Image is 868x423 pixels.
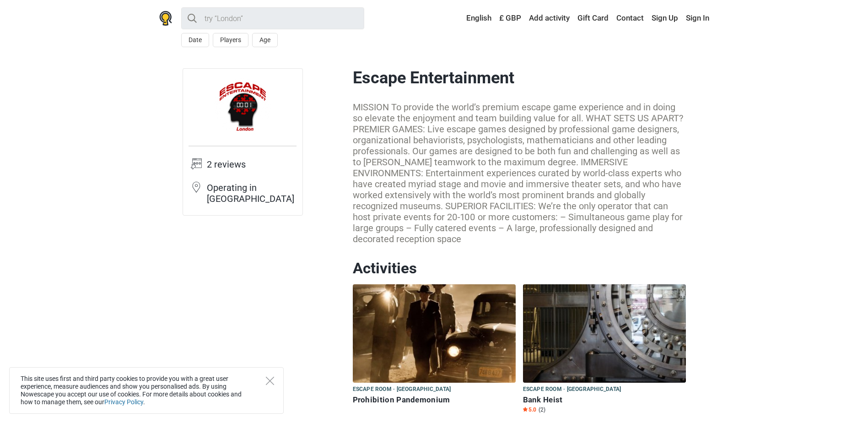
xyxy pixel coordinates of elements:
[181,33,209,47] button: Date
[497,10,523,27] a: £ GBP
[353,68,686,88] h1: Escape Entertainment
[353,395,516,405] h6: Prohibition Pandemonium
[252,33,278,47] button: Age
[523,406,536,413] span: 5.0
[353,284,516,407] a: Prohibition Pandemonium Escape room · [GEOGRAPHIC_DATA] Prohibition Pandemonium
[353,385,451,395] span: Escape room · [GEOGRAPHIC_DATA]
[181,7,364,29] input: try “London”
[458,10,494,27] a: English
[207,158,297,181] td: 2 reviews
[353,284,516,383] img: Prohibition Pandemonium
[159,11,172,26] img: Nowescape logo
[527,10,572,27] a: Add activity
[649,10,680,27] a: Sign Up
[266,377,274,385] button: Close
[353,259,686,277] h2: Activities
[523,385,621,395] span: Escape room · [GEOGRAPHIC_DATA]
[460,15,466,22] img: English
[523,395,686,405] h6: Bank Heist
[575,10,611,27] a: Gift Card
[353,102,686,244] div: MISSION To provide the world’s premium escape game experience and in doing so elevate the enjoyme...
[684,10,709,27] a: Sign In
[207,181,297,210] td: Operating in [GEOGRAPHIC_DATA]
[539,406,545,413] span: (2)
[523,284,686,383] img: Bank Heist
[523,284,686,415] a: Bank Heist Escape room · [GEOGRAPHIC_DATA] Bank Heist Star5.0 (2)
[9,367,284,414] div: This site uses first and third party cookies to provide you with a great user experience, measure...
[523,407,528,412] img: Star
[104,398,143,406] a: Privacy Policy
[614,10,646,27] a: Contact
[213,33,248,47] button: Players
